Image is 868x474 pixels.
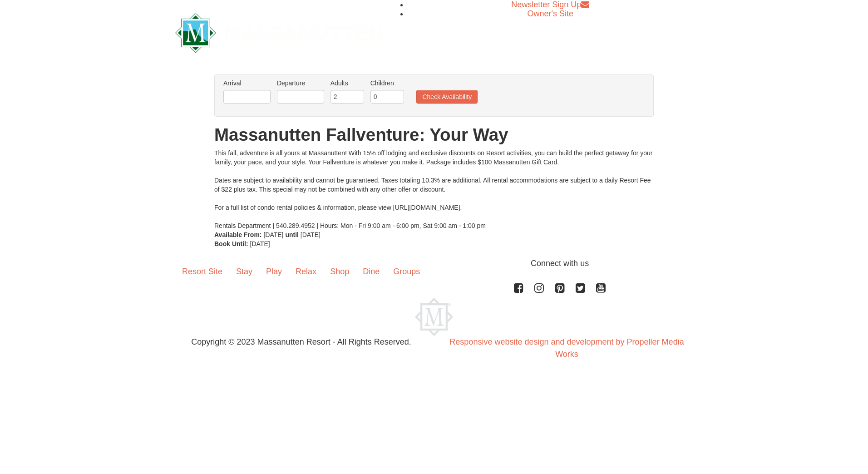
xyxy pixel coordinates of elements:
[168,336,434,348] p: Copyright © 2023 Massanutten Resort - All Rights Reserved.
[416,90,478,104] button: Check Availability
[214,240,248,247] strong: Book Until:
[214,148,654,230] div: This fall, adventure is all yours at Massanutten! With 15% off lodging and exclusive discounts on...
[301,231,321,238] span: [DATE]
[386,257,427,286] a: Groups
[285,231,299,238] strong: until
[175,257,229,286] a: Resort Site
[356,257,386,286] a: Dine
[323,257,356,286] a: Shop
[175,21,383,42] a: Massanutten Resort
[277,79,324,88] label: Departure
[289,257,323,286] a: Relax
[370,79,404,88] label: Children
[229,257,259,286] a: Stay
[223,79,271,88] label: Arrival
[214,126,654,144] h1: Massanutten Fallventure: Your Way
[330,79,364,88] label: Adults
[528,9,573,18] a: Owner's Site
[214,231,262,238] strong: Available From:
[175,257,693,270] p: Connect with us
[449,337,684,359] a: Responsive website design and development by Propeller Media Works
[175,13,383,53] img: Massanutten Resort Logo
[259,257,289,286] a: Play
[250,240,270,247] span: [DATE]
[263,231,283,238] span: [DATE]
[415,298,453,336] img: Massanutten Resort Logo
